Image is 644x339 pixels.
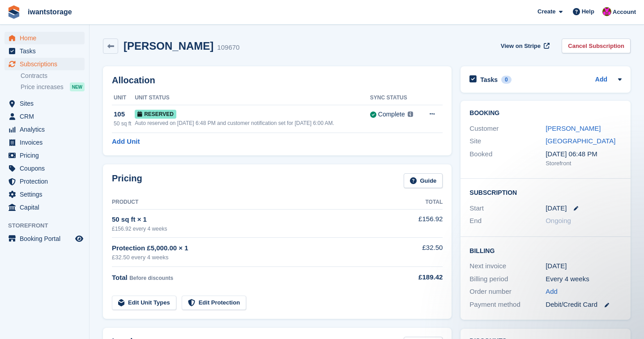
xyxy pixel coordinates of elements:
span: Storefront [8,221,89,230]
span: View on Stripe [501,42,541,51]
div: 0 [501,76,512,84]
div: End [469,216,546,226]
a: menu [4,149,85,162]
span: Account [613,8,636,17]
a: menu [4,232,85,245]
a: menu [4,32,85,44]
div: Every 4 weeks [546,274,622,284]
h2: Subscription [469,188,622,197]
span: Home [20,32,73,44]
span: Capital [20,201,73,214]
span: Subscriptions [20,58,73,70]
span: Coupons [20,162,73,175]
a: iwantstorage [24,4,76,19]
span: CRM [20,110,73,123]
span: Help [582,7,594,16]
div: Protection £5,000.00 × 1 [112,243,392,253]
span: Pricing [20,149,73,162]
div: 50 sq ft × 1 [112,215,392,225]
span: Reserved [135,110,176,119]
a: menu [4,45,85,57]
span: Create [537,7,555,16]
div: 105 [114,109,135,120]
span: Invoices [20,136,73,149]
div: £32.50 every 4 weeks [112,253,392,262]
div: Customer [469,124,546,134]
a: Add [546,287,558,297]
a: Contracts [21,72,85,80]
span: Tasks [20,45,73,57]
a: Preview store [74,233,85,244]
h2: Billing [469,246,622,255]
span: Sites [20,97,73,110]
time: 2025-10-04 00:00:00 UTC [546,203,567,214]
th: Unit Status [135,91,370,105]
span: Ongoing [546,217,571,224]
div: NEW [70,82,85,91]
a: Price increases NEW [21,82,85,92]
a: Cancel Subscription [562,39,631,53]
h2: Booking [469,110,622,117]
th: Product [112,195,392,210]
div: Start [469,203,546,214]
div: 50 sq ft [114,120,135,128]
h2: [PERSON_NAME] [124,40,213,52]
a: [GEOGRAPHIC_DATA] [546,137,615,145]
th: Total [392,195,443,210]
div: Order number [469,287,546,297]
span: Analytics [20,123,73,136]
a: Edit Unit Types [112,296,176,310]
img: stora-icon-8386f47178a22dfd0bd8f6a31ec36ba5ce8667c1dd55bd0f319d3a0aa187defe.svg [7,5,21,19]
div: 109670 [217,43,239,53]
a: [PERSON_NAME] [546,124,601,132]
img: icon-info-grey-7440780725fd019a000dd9b08b2336e03edf1995a4989e88bcd33f0948082b44.svg [408,112,413,117]
span: Booking Portal [20,232,73,245]
div: Booked [469,149,546,168]
a: Add [595,75,607,85]
a: menu [4,188,85,201]
div: [DATE] [546,261,622,271]
div: Storefront [546,159,622,168]
span: Before discounts [129,275,173,281]
h2: Allocation [112,75,443,86]
div: Auto reserved on [DATE] 6:48 PM and customer notification set for [DATE] 6:00 AM. [135,119,370,127]
a: menu [4,175,85,188]
a: Add Unit [112,137,140,147]
div: [DATE] 06:48 PM [546,149,622,159]
th: Sync Status [370,91,421,105]
a: menu [4,97,85,110]
a: Guide [404,173,443,188]
a: menu [4,162,85,175]
td: £32.50 [392,238,443,267]
a: View on Stripe [497,39,551,53]
h2: Pricing [112,173,142,188]
div: £156.92 every 4 weeks [112,225,392,233]
a: menu [4,201,85,214]
a: menu [4,58,85,70]
span: Settings [20,188,73,201]
div: Payment method [469,300,546,310]
span: Price increases [21,83,64,91]
div: £189.42 [392,272,443,283]
div: Complete [378,110,405,119]
div: Billing period [469,274,546,284]
div: Site [469,136,546,146]
a: Edit Protection [182,296,246,310]
th: Unit [112,91,135,105]
h2: Tasks [480,76,498,84]
div: Debit/Credit Card [546,300,622,310]
a: menu [4,136,85,149]
span: Protection [20,175,73,188]
span: Total [112,274,128,281]
img: Jonathan [602,7,611,16]
div: Next invoice [469,261,546,271]
td: £156.92 [392,209,443,237]
a: menu [4,110,85,123]
a: menu [4,123,85,136]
